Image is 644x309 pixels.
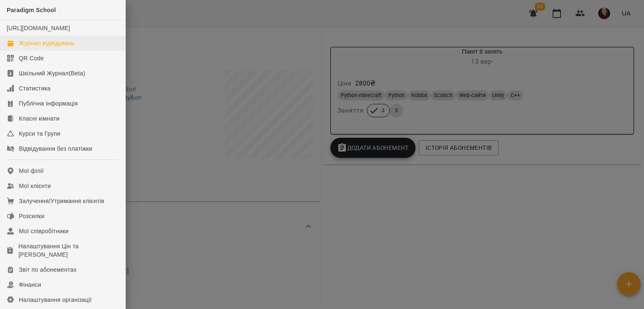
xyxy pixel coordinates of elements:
[7,7,56,13] span: Paradigm School
[19,227,69,235] div: Мої співробітники
[7,25,70,31] a: [URL][DOMAIN_NAME]
[19,212,44,220] div: Розсилки
[19,167,44,175] div: Мої філії
[19,197,104,205] div: Залучення/Утримання клієнтів
[19,129,60,138] div: Курси та Групи
[19,281,41,289] div: Фінанси
[19,84,51,93] div: Статистика
[19,54,44,62] div: QR Code
[19,265,77,274] div: Звіт по абонементах
[19,39,75,47] div: Журнал відвідувань
[18,242,119,259] div: Налаштування Цін та [PERSON_NAME]
[19,69,85,77] div: Шкільний Журнал(Beta)
[19,144,92,153] div: Відвідування без платіжки
[19,182,51,190] div: Мої клієнти
[19,296,92,304] div: Налаштування організації
[19,99,78,108] div: Публічна інформація
[19,114,60,123] div: Класні кімнати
